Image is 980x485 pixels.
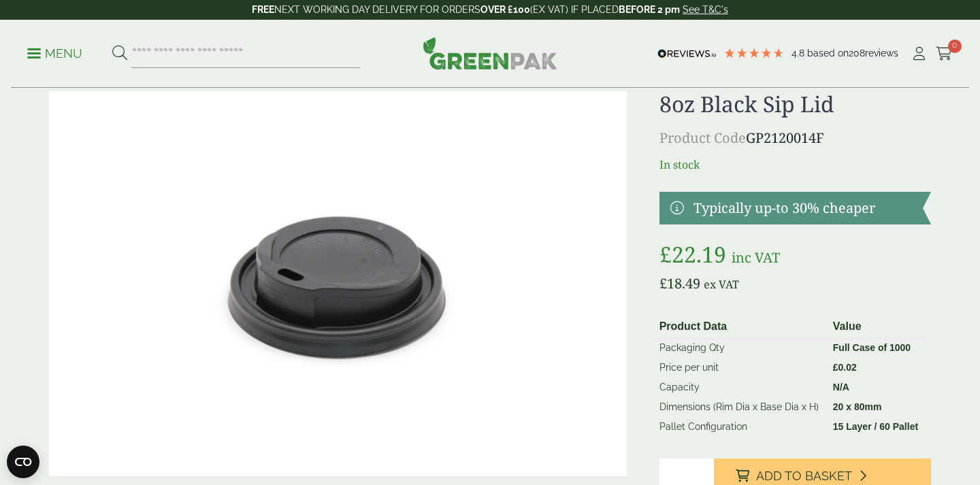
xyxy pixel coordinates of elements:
button: Open CMP widget [7,446,39,478]
span: reviews [865,48,898,58]
p: In stock [659,156,931,173]
bdi: 22.19 [659,239,726,269]
strong: BEFORE 2 pm [619,4,680,15]
strong: OVER £100 [480,4,530,15]
td: Capacity [654,378,828,397]
span: £ [659,239,672,269]
i: Cart [936,47,953,61]
span: £ [659,274,667,292]
span: £ [833,362,838,373]
a: Menu [27,46,82,59]
span: 0 [948,39,962,53]
a: See T&C's [683,4,728,15]
span: inc VAT [732,248,780,267]
a: 0 [936,44,953,64]
td: Price per unit [654,358,828,378]
bdi: 18.49 [659,274,700,292]
strong: 20 x 80mm [833,401,882,412]
td: Dimensions (Rim Dia x Base Dia x H) [654,397,828,417]
p: GP2120014F [659,128,931,148]
img: REVIEWS.io [657,49,717,58]
span: Based on [807,48,849,58]
th: Product Data [654,316,828,338]
td: Pallet Configuration [654,417,828,437]
span: 4.8 [791,48,807,58]
div: 4.79 Stars [723,47,785,59]
strong: FREE [252,4,274,15]
img: GreenPak Supplies [423,37,557,69]
strong: 15 Layer / 60 Pallet [833,421,918,432]
strong: N/A [833,382,849,392]
h1: 8oz Black Sip Lid [659,91,931,117]
p: Menu [27,46,82,62]
span: ex VAT [704,277,739,292]
img: 8oz Black Sip Lid [49,91,627,476]
bdi: 0.02 [833,362,857,373]
span: 208 [849,48,865,58]
span: Add to Basket [756,469,852,484]
i: My Account [911,47,928,61]
td: Packaging Qty [654,338,828,358]
strong: Full Case of 1000 [833,342,911,353]
th: Value [828,316,926,338]
span: Product Code [659,129,746,147]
